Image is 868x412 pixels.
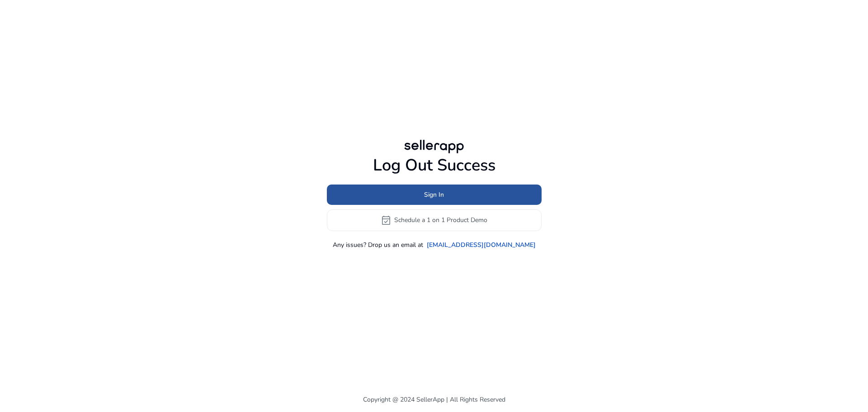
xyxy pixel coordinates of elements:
button: Sign In [327,185,542,205]
h1: Log Out Success [327,156,542,175]
a: [EMAIL_ADDRESS][DOMAIN_NAME] [427,240,536,250]
p: Any issues? Drop us an email at [333,240,423,250]
span: Sign In [424,190,444,199]
span: event_available [381,215,392,226]
button: event_availableSchedule a 1 on 1 Product Demo [327,209,542,231]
